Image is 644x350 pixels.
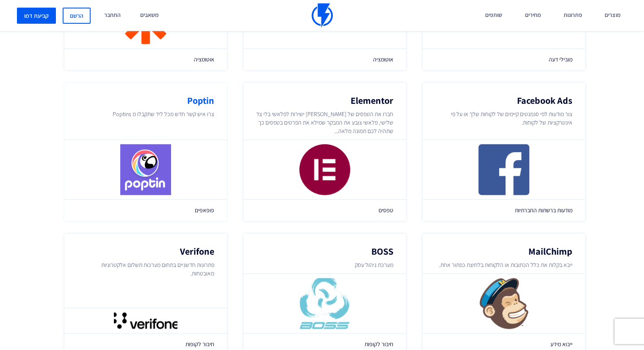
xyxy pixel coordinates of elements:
[77,261,214,278] p: פתרונות חדשניים בתחום מערכות תשלום אלקטרוניות מאובטחות.
[435,95,572,106] h2: Facebook Ads
[435,110,572,127] p: צור מודעות לפי סגמנטים קיימים של לקוחות שלך או על פי אינטרקציות של לקוחות.
[77,95,214,106] h2: Poptin
[256,206,393,214] span: טפסים
[77,110,214,118] p: צרו איש קשר חדש מכל ליד שתקבלו מ Poptins
[256,246,393,256] h2: BOSS
[17,8,56,24] a: קביעת דמו
[256,340,393,348] span: חיבור לקופות
[256,261,393,269] p: מערכת ניהול עסק
[77,55,214,64] span: אוטומציה
[435,261,572,269] p: ייבא בקלות את כלל הכתובות או הלקוחות בלחיצת כפתור אחת.
[435,206,572,214] span: מודעות ברשתות החברתיות
[77,246,214,256] h2: Verifone
[256,55,393,64] span: אוטומציה
[435,55,572,64] span: מובילי דעה
[63,8,91,24] a: הרשם
[256,110,393,135] p: חברו את הטפסים של [PERSON_NAME] ישירות לפלאשי בלי צד שלישי, פלאשי צובע את המבקר שמילא את הפרטים ב...
[256,95,393,106] h2: Elementor
[77,206,214,214] span: פופאפים
[435,340,572,348] span: ייבוא מידע
[435,246,572,256] h2: MailChimp
[77,340,214,348] span: חיבור לקופות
